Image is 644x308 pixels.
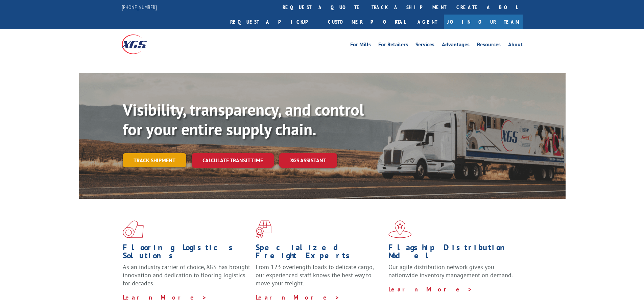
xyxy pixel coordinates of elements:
[123,99,364,140] b: Visibility, transparency, and control for your entire supply chain.
[388,220,412,238] img: xgs-icon-flagship-distribution-model-red
[323,15,411,29] a: Customer Portal
[508,42,523,49] a: About
[442,42,470,49] a: Advantages
[192,153,274,168] a: Calculate transit time
[411,15,444,29] a: Agent
[378,42,408,49] a: For Retailers
[123,263,250,287] span: As an industry carrier of choice, XGS has brought innovation and dedication to flooring logistics...
[388,285,473,293] a: Learn More >
[123,153,186,167] a: Track shipment
[122,4,157,10] a: [PHONE_NUMBER]
[256,220,271,238] img: xgs-icon-focused-on-flooring-red
[350,42,371,49] a: For Mills
[477,42,501,49] a: Resources
[256,293,340,301] a: Learn More >
[123,220,144,238] img: xgs-icon-total-supply-chain-intelligence-red
[388,263,513,279] span: Our agile distribution network gives you nationwide inventory management on demand.
[388,243,516,263] h1: Flagship Distribution Model
[256,243,383,263] h1: Specialized Freight Experts
[444,15,523,29] a: Join Our Team
[225,15,323,29] a: Request a pickup
[279,153,337,168] a: XGS ASSISTANT
[123,243,251,263] h1: Flooring Logistics Solutions
[415,42,434,49] a: Services
[256,263,383,293] p: From 123 overlength loads to delicate cargo, our experienced staff knows the best way to move you...
[123,293,207,301] a: Learn More >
